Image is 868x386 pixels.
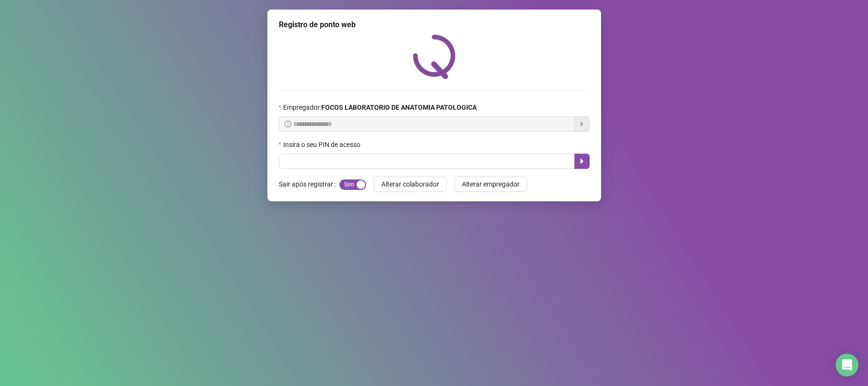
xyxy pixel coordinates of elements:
[285,121,291,127] span: info-circle
[836,354,858,376] div: Open Intercom Messenger
[454,177,527,192] button: Alterar empregador
[279,177,339,192] label: Sair após registrar
[381,179,439,189] span: Alterar colaborador
[321,104,477,111] strong: FOCOS LABORATORIO DE ANATOMIA PATOLOGICA
[578,157,586,165] span: caret-right
[283,102,477,113] span: Empregador :
[374,177,447,192] button: Alterar colaborador
[279,139,367,150] label: Insira o seu PIN de acesso
[413,34,456,79] img: QRPoint
[462,179,520,189] span: Alterar empregador
[279,19,590,31] div: Registro de ponto web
